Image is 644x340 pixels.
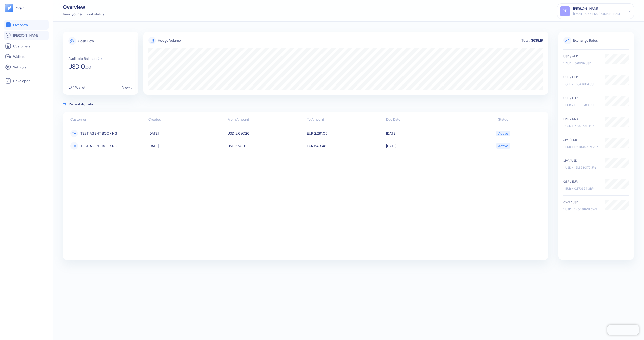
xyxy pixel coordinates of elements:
[498,129,508,138] div: Active
[385,115,464,125] th: Due Date
[226,140,306,152] td: USD 650.16
[70,142,78,150] div: TA
[147,140,226,152] td: [DATE]
[5,22,48,28] a: Overview
[563,207,600,212] div: 1 USD = 1.40488901 CAD
[78,39,94,43] div: Cash Flow
[158,38,181,43] div: Hedge Volume
[563,75,600,79] div: USD / GBP
[521,39,531,42] div: Total:
[68,115,147,125] th: Customer
[85,65,91,69] span: . 00
[607,325,639,335] iframe: Chatra live chat
[13,22,28,27] span: Overview
[5,64,48,70] a: Settings
[80,142,117,150] span: TEST AGENT BOOKING
[573,12,623,16] div: [EMAIL_ADDRESS][DOMAIN_NAME]
[498,142,508,150] div: Active
[563,145,600,149] div: 1 EUR = 176.18040874 JPY
[13,78,30,83] span: Developer
[73,86,85,89] div: 1 Wallet
[13,33,39,38] span: [PERSON_NAME]
[68,64,85,70] span: USD 0
[80,129,117,138] span: TEST AGENT BOOKING
[563,200,600,205] div: CAD / USD
[63,12,104,17] div: View your account status
[560,6,570,16] div: BB
[5,4,13,12] img: logo-tablet-V2.svg
[563,179,600,184] div: GBP / EUR
[563,54,600,59] div: USD / AUD
[531,39,543,42] div: $638.19
[306,115,385,125] th: To Amount
[70,130,78,137] div: TA
[226,115,306,125] th: From Amount
[563,165,600,170] div: 1 USD = 151.6530179 JPY
[16,6,25,10] img: logo
[5,43,48,49] a: Customers
[563,96,600,100] div: USD / EUR
[563,117,600,121] div: HKD / USD
[465,117,541,122] div: Status
[13,44,31,49] span: Customers
[563,61,600,66] div: 1 AUD = 0.6509 USD
[147,127,226,140] td: [DATE]
[68,57,97,60] div: Available Balance
[563,37,629,44] span: Exchange Rates
[573,6,599,11] div: [PERSON_NAME]
[385,127,464,140] td: [DATE]
[563,186,600,191] div: 1 EUR = 0.870354 GBP
[147,115,226,125] th: Created
[13,54,25,59] span: Wallets
[563,138,600,142] div: JPY / EUR
[68,57,102,61] button: Available Balance
[563,158,600,163] div: JPY / USD
[5,54,48,60] a: Wallets
[226,127,306,140] td: USD 2,697.26
[563,103,600,107] div: 1 EUR = 1.16169789 USD
[13,65,26,70] span: Settings
[122,86,133,89] div: View >
[563,124,600,128] div: 1 USD = 7.77411531 HKD
[5,32,48,38] a: [PERSON_NAME]
[69,102,93,107] span: Recent Activity
[306,140,385,152] td: EUR 549.48
[63,5,104,10] div: Overview
[563,82,600,87] div: 1 GBP = 1.33474104 USD
[385,140,464,152] td: [DATE]
[306,127,385,140] td: EUR 2,291.05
